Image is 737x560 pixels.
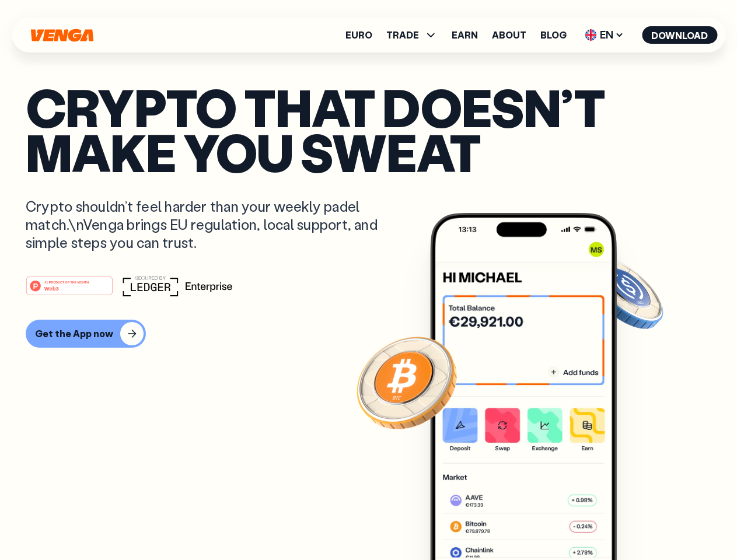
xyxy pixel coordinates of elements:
button: Get the App now [26,320,146,348]
a: Blog [540,30,567,40]
button: Download [642,26,717,44]
a: About [492,30,526,40]
a: Earn [452,30,478,40]
span: TRADE [386,30,419,40]
svg: Home [29,29,95,42]
tspan: #1 PRODUCT OF THE MONTH [44,280,89,283]
a: Euro [345,30,372,40]
img: Bitcoin [354,330,459,435]
p: Crypto that doesn’t make you sweat [26,85,711,174]
span: TRADE [386,28,438,42]
div: Get the App now [35,328,113,339]
span: EN [581,26,628,44]
img: flag-uk [585,29,596,41]
img: USDC coin [582,251,666,335]
a: Get the App now [26,320,711,348]
p: Crypto shouldn’t feel harder than your weekly padel match.\nVenga brings EU regulation, local sup... [26,197,394,252]
a: #1 PRODUCT OF THE MONTHWeb3 [26,283,113,298]
tspan: Web3 [44,285,59,291]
